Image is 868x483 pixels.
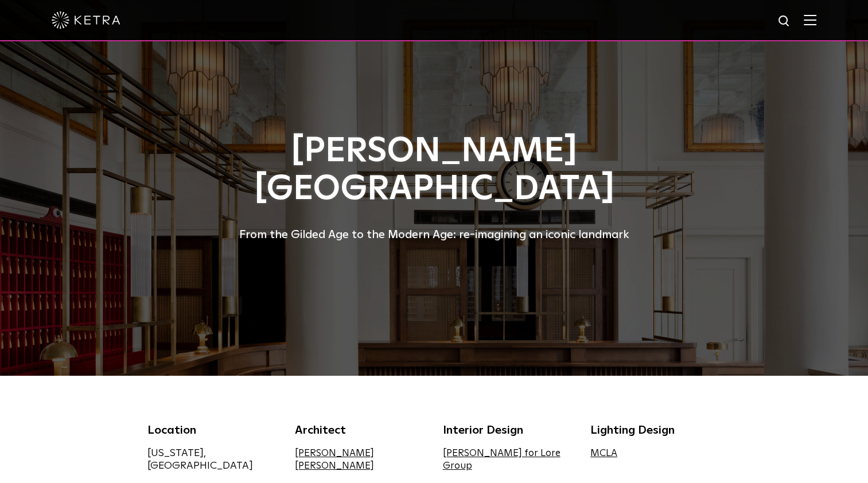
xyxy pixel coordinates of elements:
[590,449,617,458] a: MCLA
[777,14,792,29] img: search icon
[590,422,721,439] div: Lighting Design
[147,225,721,244] div: From the Gilded Age to the Modern Age: re-imagining an iconic landmark
[147,447,278,472] div: [US_STATE], [GEOGRAPHIC_DATA]
[804,14,816,25] img: Hamburger%20Nav.svg
[295,422,426,439] div: Architect
[295,449,374,471] a: [PERSON_NAME] [PERSON_NAME]
[443,422,574,439] div: Interior Design
[52,11,120,29] img: ketra-logo-2019-white
[147,422,278,439] div: Location
[443,449,560,471] a: [PERSON_NAME] for Lore Group
[147,133,721,208] h1: [PERSON_NAME][GEOGRAPHIC_DATA]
